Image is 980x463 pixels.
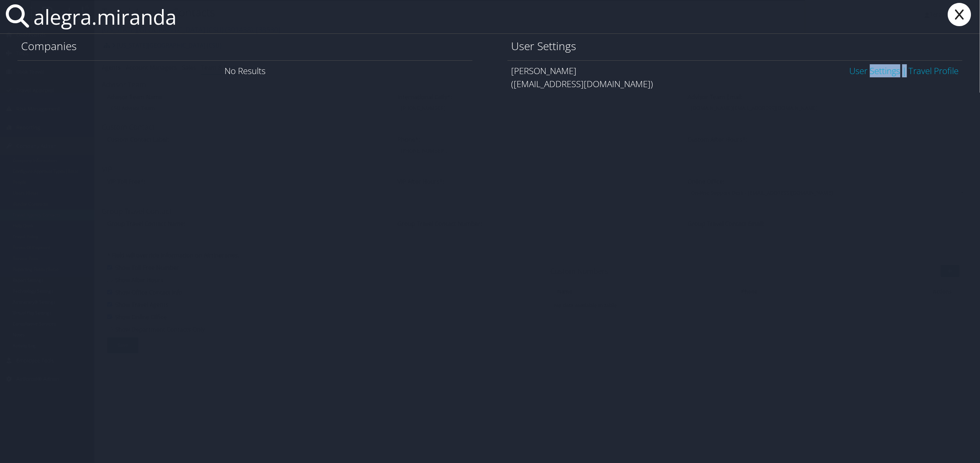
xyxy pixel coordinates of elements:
a: View OBT Profile [909,65,959,77]
div: No Results [17,60,473,81]
a: User Settings [850,65,900,77]
span: [PERSON_NAME] [511,65,576,77]
h1: User Settings [511,38,959,54]
div: ([EMAIL_ADDRESS][DOMAIN_NAME]) [511,77,959,90]
h1: Companies [21,38,469,54]
span: | [900,65,909,77]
